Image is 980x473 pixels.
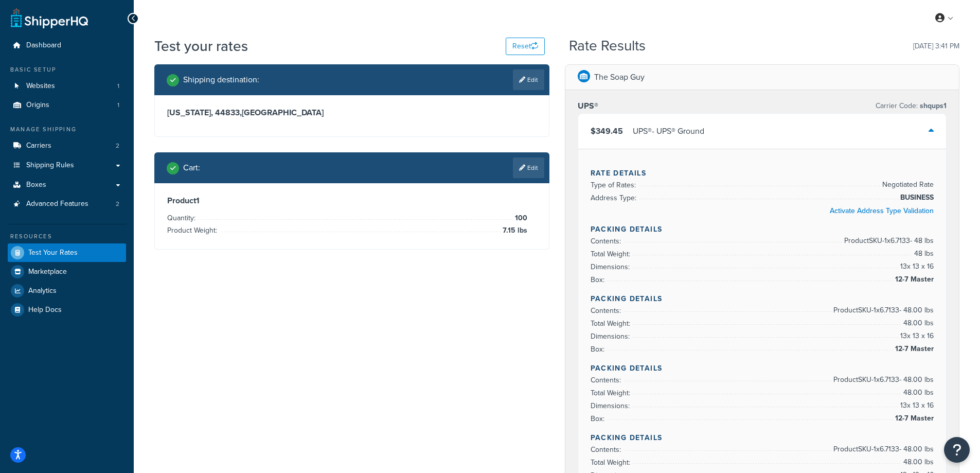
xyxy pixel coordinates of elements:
[591,344,607,355] span: Box:
[591,261,632,272] span: Dimensions:
[591,400,632,411] span: Dimensions:
[26,161,74,170] span: Shipping Rules
[512,212,527,224] span: 100
[28,287,57,295] span: Analytics
[26,101,49,110] span: Origins
[901,456,934,468] span: 48.00 lbs
[591,224,934,235] h4: Packing Details
[591,192,639,203] span: Address Type:
[591,457,633,468] span: Total Weight:
[167,196,537,206] h3: Product 1
[8,262,126,281] a: Marketplace
[116,200,119,208] span: 2
[8,96,126,115] a: Origins1
[26,82,55,91] span: Websites
[8,176,126,195] a: Boxes
[591,274,607,285] span: Box:
[8,136,126,155] li: Carriers
[893,343,934,355] span: 12-7 Master
[901,317,934,329] span: 48.00 lbs
[26,181,46,189] span: Boxes
[831,443,934,456] span: Product SKU-1 x 6.7133 - 48.00 lbs
[8,156,126,175] a: Shipping Rules
[28,306,62,314] span: Help Docs
[831,374,934,386] span: Product SKU-1 x 6.7133 - 48.00 lbs
[8,282,126,300] a: Analytics
[8,136,126,155] a: Carriers2
[594,70,645,84] p: The Soap Guy
[8,96,126,115] li: Origins
[918,100,947,111] span: shqups1
[569,38,646,54] h2: Rate Results
[8,195,126,214] a: Advanced Features2
[8,125,126,134] div: Manage Shipping
[8,77,126,96] li: Websites
[26,41,61,50] span: Dashboard
[591,432,934,443] h4: Packing Details
[842,235,934,247] span: Product SKU-1 x 6.7133 - 48 lbs
[591,125,623,137] span: $349.45
[8,65,126,74] div: Basic Setup
[912,248,934,260] span: 48 lbs
[26,200,88,208] span: Advanced Features
[898,191,934,204] span: BUSINESS
[591,318,633,329] span: Total Weight:
[591,388,633,398] span: Total Weight:
[591,168,934,179] h4: Rate Details
[167,108,537,118] h3: [US_STATE], 44833 , [GEOGRAPHIC_DATA]
[117,101,119,110] span: 1
[898,260,934,273] span: 13 x 13 x 16
[893,412,934,425] span: 12-7 Master
[183,163,200,172] h2: Cart :
[591,413,607,424] span: Box:
[876,99,947,113] p: Carrier Code:
[8,243,126,262] a: Test Your Rates
[880,179,934,191] span: Negotiated Rate
[167,213,198,223] span: Quantity:
[8,36,126,55] a: Dashboard
[167,225,220,236] span: Product Weight:
[500,224,527,237] span: 7.15 lbs
[8,195,126,214] li: Advanced Features
[26,142,51,150] span: Carriers
[506,38,545,55] button: Reset
[183,75,259,84] h2: Shipping destination :
[633,124,704,138] div: UPS® - UPS® Ground
[591,249,633,259] span: Total Weight:
[898,399,934,412] span: 13 x 13 x 16
[591,331,632,342] span: Dimensions:
[944,437,970,463] button: Open Resource Center
[591,293,934,304] h4: Packing Details
[831,304,934,317] span: Product SKU-1 x 6.7133 - 48.00 lbs
[578,101,598,111] h3: UPS®
[893,273,934,286] span: 12-7 Master
[591,363,934,374] h4: Packing Details
[591,236,623,247] span: Contents:
[901,387,934,399] span: 48.00 lbs
[591,180,638,190] span: Type of Rates:
[154,36,248,56] h1: Test your rates
[591,375,623,386] span: Contents:
[898,330,934,342] span: 13 x 13 x 16
[830,205,934,216] a: Activate Address Type Validation
[28,249,78,257] span: Test Your Rates
[591,305,623,316] span: Contents:
[8,77,126,96] a: Websites1
[8,232,126,241] div: Resources
[28,268,67,276] span: Marketplace
[117,82,119,91] span: 1
[116,142,119,150] span: 2
[8,301,126,319] a: Help Docs
[913,39,959,54] p: [DATE] 3:41 PM
[513,157,544,178] a: Edit
[513,69,544,90] a: Edit
[591,444,623,455] span: Contents:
